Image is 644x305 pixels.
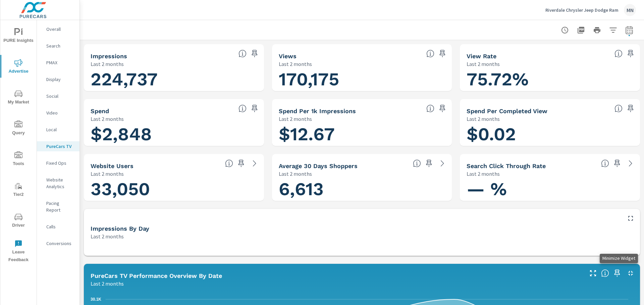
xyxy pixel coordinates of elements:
span: Leave Feedback [2,240,35,264]
span: PURE Insights [2,28,35,45]
p: Pacing Report [46,200,74,213]
a: See more details in report [625,158,636,169]
p: PMAX [46,59,74,66]
span: Advertise [2,59,35,75]
p: Fixed Ops [46,160,74,166]
p: Last 2 months [91,280,124,288]
span: Save this to your personalized report [236,158,247,169]
span: Query [2,121,35,137]
h1: 6,613 [279,178,445,201]
span: Save this to your personalized report [437,48,448,59]
h1: $12.67 [279,123,445,146]
h1: 224,737 [91,68,257,91]
h1: 170,175 [279,68,445,91]
h5: Views [279,53,297,60]
div: Video [37,108,79,118]
span: Number of times your connected TV ad was viewed completely by a user. [Source: This data is provi... [426,50,434,58]
p: Last 2 months [467,170,500,178]
a: See more details in report [249,158,260,169]
div: nav menu [0,20,37,266]
p: Calls [46,223,74,230]
span: Save this to your personalized report [625,103,636,114]
div: Pacing Report [37,198,79,215]
span: Unique website visitors over the selected time period. [Source: Website Analytics] [225,159,233,167]
text: 30.1K [91,297,101,302]
h5: Impressions [91,53,127,60]
span: Save this to your personalized report [424,158,434,169]
h5: Spend Per Completed View [467,107,547,115]
p: Last 2 months [91,115,124,123]
p: Conversions [46,240,74,247]
p: Riverdale Chrysler Jeep Dodge Ram [545,7,619,13]
button: Print Report [590,23,604,37]
div: Fixed Ops [37,158,79,168]
span: Total spend per 1,000 impressions. [Source: This data is provided by the video advertising platform] [426,104,434,112]
p: Social [46,93,74,99]
div: Display [37,74,79,84]
p: Overall [46,26,74,32]
p: Last 2 months [467,60,500,68]
h1: 75.72% [467,68,633,91]
span: Percentage of Impressions where the ad was viewed completely. “Impressions” divided by “Views”. [... [614,50,623,58]
span: Save this to your personalized report [437,103,448,114]
p: Last 2 months [467,115,500,123]
p: Search [46,43,74,49]
p: Last 2 months [91,170,124,178]
h1: $0.02 [467,123,633,146]
p: Website Analytics [46,176,74,190]
p: Last 2 months [279,60,312,68]
p: Last 2 months [279,170,312,178]
h5: Impressions by Day [91,225,149,232]
h5: PureCars TV Performance Overview By Date [91,272,222,279]
span: Cost of your connected TV ad campaigns. [Source: This data is provided by the video advertising p... [238,104,247,112]
div: Local [37,125,79,135]
span: Tier2 [2,182,35,199]
p: PureCars TV [46,143,74,150]
h5: Spend [91,107,109,115]
span: Driver [2,213,35,229]
p: Video [46,109,74,116]
span: Save this to your personalized report [249,48,260,59]
h1: $2,848 [91,123,257,146]
h5: Search Click Through Rate [467,162,546,169]
a: See more details in report [437,158,448,169]
h5: Average 30 Days Shoppers [279,162,358,169]
span: Save this to your personalized report [612,268,623,279]
div: PMAX [37,58,79,68]
span: A rolling 30 day total of daily Shoppers on the dealership website, averaged over the selected da... [413,159,421,167]
button: Maximize Widget [625,213,636,224]
div: Search [37,41,79,51]
button: Make Fullscreen [588,268,598,279]
button: Select Date Range [623,23,636,37]
div: MN [624,4,636,16]
div: PureCars TV [37,141,79,151]
span: Understand PureCars TV performance data over time and see how metrics compare to each other over ... [601,269,609,277]
h5: Spend Per 1k Impressions [279,107,356,115]
div: Calls [37,222,79,232]
span: Tools [2,151,35,168]
p: Last 2 months [91,60,124,68]
h1: 33,050 [91,178,257,201]
div: Social [37,91,79,101]
h1: — % [467,178,633,201]
div: Website Analytics [37,175,79,192]
span: Save this to your personalized report [249,103,260,114]
div: Overall [37,24,79,34]
h5: View Rate [467,53,496,60]
p: Display [46,76,74,83]
p: Last 2 months [91,232,124,240]
div: Conversions [37,238,79,248]
p: Local [46,126,74,133]
span: My Market [2,90,35,106]
p: Last 2 months [279,115,312,123]
span: Save this to your personalized report [625,48,636,59]
span: Number of times your connected TV ad was presented to a user. [Source: This data is provided by t... [238,50,247,58]
span: Total spend per 1,000 impressions. [Source: This data is provided by the video advertising platform] [614,104,623,112]
button: Apply Filters [606,23,620,37]
span: Percentage of users who viewed your campaigns who clicked through to your website. For example, i... [601,159,609,167]
h5: Website Users [91,162,133,169]
button: "Export Report to PDF" [574,23,588,37]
